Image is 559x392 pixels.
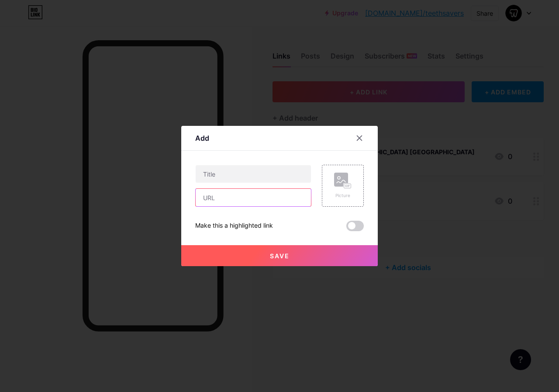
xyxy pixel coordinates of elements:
span: Save [270,252,290,260]
div: Add [195,133,209,143]
input: Title [196,165,311,183]
button: Save [181,245,378,266]
div: Picture [334,192,352,199]
div: Make this a highlighted link [195,221,273,231]
input: URL [196,189,311,206]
